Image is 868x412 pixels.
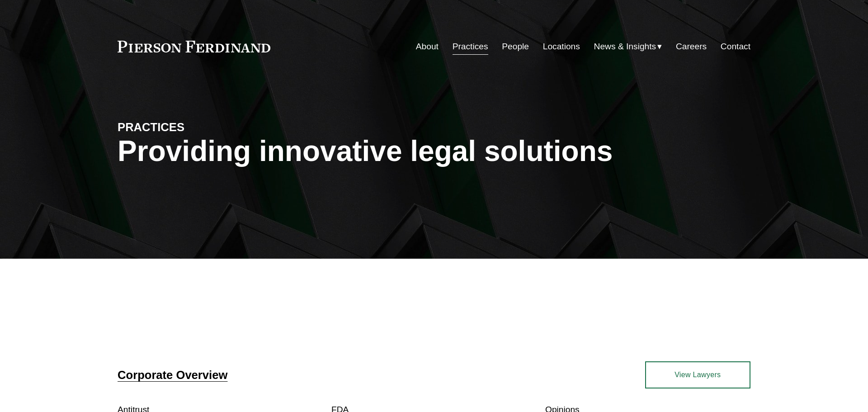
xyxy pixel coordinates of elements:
a: folder dropdown [594,38,662,55]
h1: Providing innovative legal solutions [118,135,750,168]
a: Corporate Overview [118,369,227,381]
a: View Lawyers [645,361,750,388]
a: Careers [676,38,707,55]
a: People [502,38,529,55]
a: Locations [543,38,580,55]
h4: PRACTICES [118,120,276,134]
a: Practices [453,38,488,55]
a: Contact [721,38,750,55]
a: About [416,38,439,55]
span: News & Insights [594,39,656,55]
